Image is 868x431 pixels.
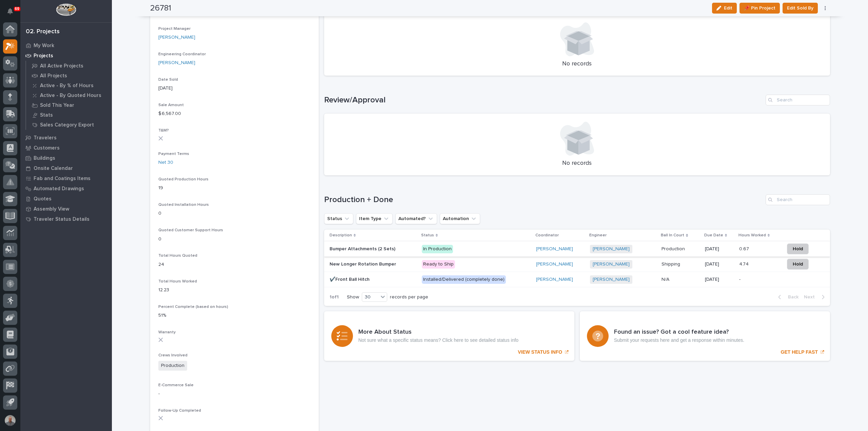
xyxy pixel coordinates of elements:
input: Search [766,194,830,205]
p: 1 of 1 [324,289,344,306]
p: Traveler Status Details [34,216,90,222]
p: Shipping [662,260,682,267]
a: [PERSON_NAME] [536,277,573,282]
a: GET HELP FAST [580,311,830,361]
tr: Bumper Attachments (2 Sets)Bumper Attachments (2 Sets) In Production[PERSON_NAME] [PERSON_NAME] P... [324,241,830,257]
a: Stats [26,110,112,120]
a: [PERSON_NAME] [593,277,630,282]
a: Active - By Quoted Hours [26,91,112,100]
p: [DATE] [705,261,734,267]
div: Installed/Delivered (completely done) [422,275,506,284]
p: Hours Worked [738,232,766,239]
p: Buildings [34,155,55,161]
p: Active - By % of Hours [40,83,94,89]
p: 69 [15,6,19,11]
a: Traveler Status Details [20,214,112,224]
p: Coordinator [535,232,559,239]
p: Description [330,232,352,239]
span: Payment Terms [158,152,189,156]
a: [PERSON_NAME] [536,246,573,252]
p: records per page [390,294,428,300]
p: No records [332,160,822,167]
div: Notifications69 [8,8,17,19]
p: Customers [34,145,60,151]
div: Ready to Ship [422,260,455,269]
a: VIEW STATUS INFO [324,311,574,361]
p: Ball In Court [661,232,684,239]
span: Project Manager [158,27,191,31]
p: 24 [158,261,311,268]
button: Status [324,213,353,224]
span: Edit [724,5,732,11]
p: Submit your requests here and get a response within minutes. [614,337,744,343]
p: Projects [34,53,53,59]
span: 📌 Pin Project [744,4,775,12]
p: All Active Projects [40,63,83,69]
p: [DATE] [705,246,734,252]
p: All Projects [40,73,67,79]
button: Hold [787,259,809,270]
h1: Review/Approval [324,95,763,105]
span: Engineering Coordinator [158,52,206,56]
p: 0.67 [739,245,750,252]
a: Net 30 [158,159,173,166]
span: Quoted Production Hours [158,177,209,181]
a: Buildings [20,153,112,163]
a: Projects [20,51,112,61]
a: All Projects [26,71,112,80]
h3: More About Status [358,329,518,336]
a: Fab and Coatings Items [20,173,112,183]
button: Edit [712,3,737,14]
span: Hold [793,245,803,253]
span: Hold [793,260,803,268]
span: Back [784,294,798,300]
a: Automated Drawings [20,183,112,194]
p: Fab and Coatings Items [34,176,91,182]
p: 51% [158,312,311,319]
p: - [158,390,311,397]
p: ✔️Front Ball Hitch [330,275,371,282]
a: [PERSON_NAME] [158,59,195,66]
p: [DATE] [705,277,734,282]
p: GET HELP FAST [781,349,818,355]
p: Show [347,294,359,300]
p: Sold This Year [40,102,74,109]
button: 📌 Pin Project [739,3,780,14]
p: Active - By Quoted Hours [40,93,101,99]
p: Assembly View [34,206,69,212]
p: Stats [40,112,53,118]
h1: Production + Done [324,195,763,205]
span: Crews Involved [158,353,188,357]
span: Next [804,294,819,300]
button: Back [773,294,801,300]
p: $ 6,567.00 [158,110,311,117]
button: users-avatar [3,413,17,428]
span: Total Hours Quoted [158,254,197,258]
a: [PERSON_NAME] [536,261,573,267]
a: [PERSON_NAME] [593,246,630,252]
p: N/A [662,275,671,282]
p: Due Date [704,232,723,239]
img: Workspace Logo [56,3,76,16]
a: Active - By % of Hours [26,81,112,90]
p: My Work [34,43,54,49]
p: New Longer Rotation Bumper [330,260,397,267]
p: 12.23 [158,287,311,294]
button: Automated? [395,213,437,224]
span: Edit Sold By [787,4,813,12]
span: Date Sold [158,78,178,82]
input: Search [766,95,830,105]
a: All Active Projects [26,61,112,71]
span: Production [158,361,187,371]
p: [DATE] [158,85,311,92]
a: [PERSON_NAME] [593,261,630,267]
p: Onsite Calendar [34,165,73,172]
a: Travelers [20,133,112,143]
span: Follow-Up Completed [158,409,201,413]
p: Travelers [34,135,57,141]
span: Warranty [158,330,176,334]
a: Assembly View [20,204,112,214]
button: Hold [787,243,809,254]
